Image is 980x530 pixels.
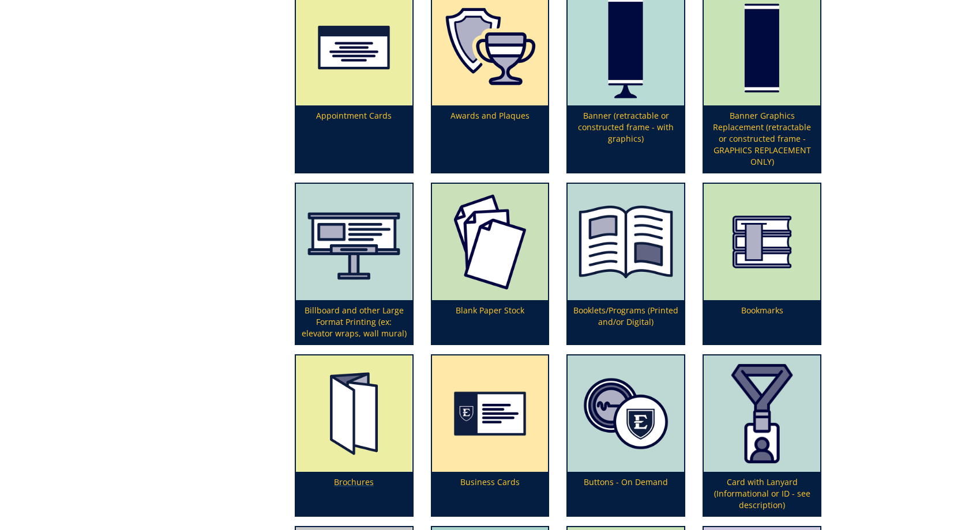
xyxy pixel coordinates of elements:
p: Blank Paper Stock [432,300,549,344]
a: Business Cards [432,355,549,516]
img: blank%20paper-65568471efb8f2.36674323.png [432,184,549,300]
p: Bookmarks [704,300,820,344]
a: Blank Paper Stock [432,184,549,344]
a: Buttons - On Demand [568,355,684,516]
p: Billboard and other Large Format Printing (ex: elevator wraps, wall mural) [296,300,412,344]
a: Bookmarks [704,184,820,344]
img: booklet%20or%20program-655684906987b4.38035964.png [568,184,684,300]
img: business%20cards-655684f769de13.42776325.png [432,355,549,472]
p: Banner (retractable or constructed frame - with graphics) [568,105,684,172]
p: Buttons - On Demand [568,472,684,516]
a: Brochures [296,355,412,516]
p: Business Cards [432,472,549,516]
p: Booklets/Programs (Printed and/or Digital) [568,300,684,344]
p: Card with Lanyard (Informational or ID - see description) [704,472,820,516]
p: Appointment Cards [296,105,412,172]
a: Booklets/Programs (Printed and/or Digital) [568,184,684,344]
img: buttons-6556850c435158.61892814.png [568,355,684,472]
img: bookmarks-655684c13eb552.36115741.png [704,184,820,300]
a: Billboard and other Large Format Printing (ex: elevator wraps, wall mural) [296,184,412,344]
img: card%20with%20lanyard-64d29bdf945cd3.52638038.png [704,355,820,472]
img: canvas-5fff48368f7674.25692951.png [296,184,412,300]
img: brochures-655684ddc17079.69539308.png [296,355,412,472]
a: Card with Lanyard (Informational or ID - see description) [704,355,820,516]
p: Awards and Plaques [432,105,549,172]
p: Banner Graphics Replacement (retractable or constructed frame - GRAPHICS REPLACEMENT ONLY) [704,105,820,172]
p: Brochures [296,472,412,516]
